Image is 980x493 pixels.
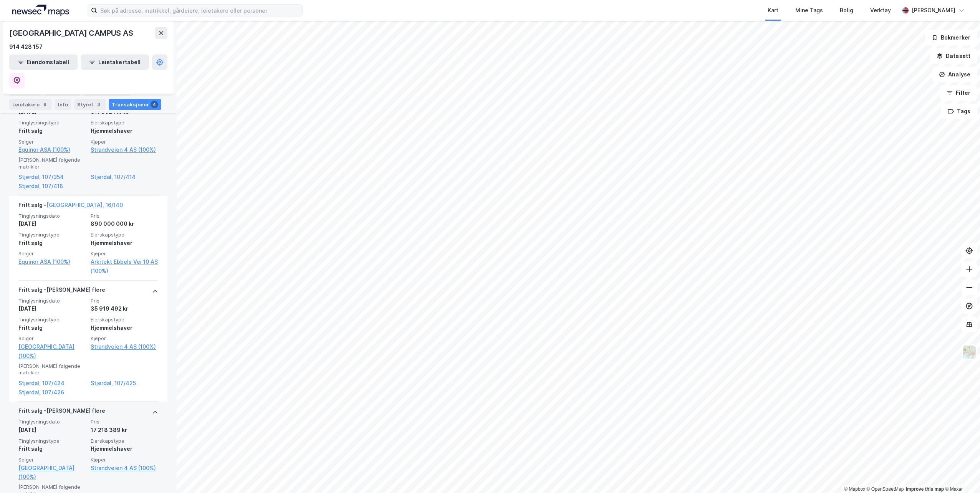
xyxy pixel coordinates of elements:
button: Analyse [932,67,977,82]
span: Eierskapstype [91,438,158,444]
input: Søk på adresse, matrikkel, gårdeiere, leietakere eller personer [97,5,302,16]
a: Stjørdal, 107/425 [91,379,158,388]
div: [DATE] [18,304,86,313]
span: [PERSON_NAME] følgende matrikler [18,363,86,376]
span: Selger [18,335,86,342]
span: Eierskapstype [91,232,158,238]
a: Stjørdal, 107/354 [18,172,86,182]
div: 3 [95,101,103,108]
div: Info [55,99,71,110]
div: Fritt salg - [PERSON_NAME] flere [18,285,105,298]
span: Selger [18,457,86,463]
button: Datasett [930,48,977,64]
div: Fritt salg - [PERSON_NAME] flere [18,406,105,419]
button: Bokmerker [925,30,977,45]
div: [PERSON_NAME] [912,6,955,15]
span: Kjøper [91,250,158,257]
img: logo.a4113a55bc3d86da70a041830d287a7e.svg [12,5,69,16]
a: Stjørdal, 107/424 [18,379,86,388]
button: Leietakertabell [81,55,149,70]
div: [DATE] [18,425,86,435]
div: Hjemmelshaver [91,323,158,333]
a: Equinor ASA (100%) [18,145,86,154]
span: Selger [18,139,86,145]
div: Leietakere [9,99,52,110]
span: [PERSON_NAME] følgende matrikler [18,157,86,170]
div: Fritt salg [18,126,86,136]
button: Filter [940,85,977,101]
span: Tinglysningsdato [18,298,86,304]
button: Eiendomstabell [9,55,78,70]
div: Bolig [840,6,853,15]
div: Transaksjoner [109,99,161,110]
div: [GEOGRAPHIC_DATA] CAMPUS AS [9,27,135,39]
div: Hjemmelshaver [91,238,158,248]
a: Strandveien 4 AS (100%) [91,145,158,154]
div: Styret [74,99,106,110]
div: 914 428 157 [9,42,43,51]
a: Strandveien 4 AS (100%) [91,342,158,351]
a: [GEOGRAPHIC_DATA] (100%) [18,463,86,482]
span: Pris [91,419,158,425]
div: Kart [768,6,778,15]
div: Verktøy [870,6,891,15]
span: Kjøper [91,335,158,342]
span: Kjøper [91,139,158,145]
span: Pris [91,213,158,219]
div: 17 218 389 kr [91,425,158,435]
span: Tinglysningstype [18,119,86,126]
a: Mapbox [844,486,865,492]
a: Equinor ASA (100%) [18,257,86,266]
iframe: Chat Widget [942,456,980,493]
span: Tinglysningstype [18,316,86,323]
div: Fritt salg [18,323,86,333]
div: Hjemmelshaver [91,444,158,453]
a: Improve this map [906,486,944,492]
div: 35 919 492 kr [91,304,158,313]
span: Kjøper [91,457,158,463]
span: Tinglysningsdato [18,213,86,219]
div: Mine Tags [795,6,823,15]
div: 4 [151,101,158,108]
img: Z [962,345,977,359]
span: Tinglysningsdato [18,419,86,425]
div: Hjemmelshaver [91,126,158,136]
a: Stjørdal, 107/414 [91,172,158,182]
button: Tags [941,104,977,119]
a: Strandveien 4 AS (100%) [91,463,158,473]
a: [GEOGRAPHIC_DATA] (100%) [18,342,86,361]
span: Selger [18,250,86,257]
span: Eierskapstype [91,119,158,126]
div: Fritt salg [18,444,86,453]
div: 9 [41,101,49,108]
span: Tinglysningstype [18,438,86,444]
a: Arkitekt Ebbels Vei 10 AS (100%) [91,257,158,276]
div: Fritt salg - [18,200,123,213]
a: [GEOGRAPHIC_DATA], 16/140 [46,202,123,208]
div: Fritt salg [18,238,86,248]
span: Pris [91,298,158,304]
a: OpenStreetMap [867,486,904,492]
a: Stjørdal, 107/416 [18,182,86,191]
div: [DATE] [18,219,86,228]
a: Stjørdal, 107/426 [18,388,86,397]
span: Tinglysningstype [18,232,86,238]
div: 890 000 000 kr [91,219,158,228]
span: Eierskapstype [91,316,158,323]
